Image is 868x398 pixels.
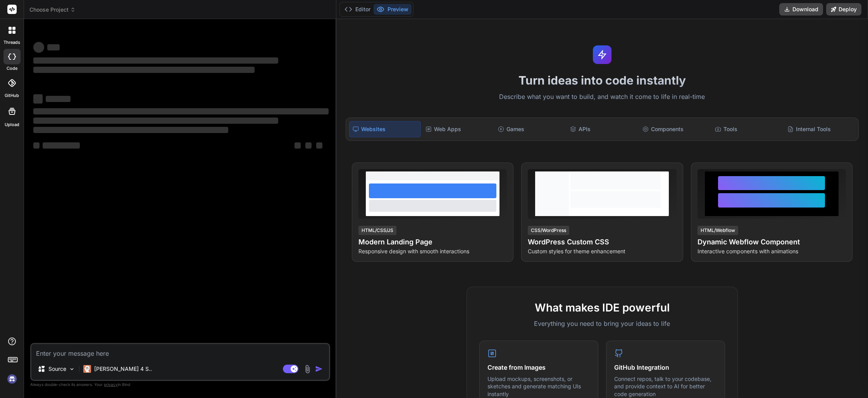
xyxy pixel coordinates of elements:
[614,375,717,398] p: Connect repos, talk to your codebase, and provide context to AI for better code generation
[30,381,330,388] p: Always double-check its answers. Your in Bind
[487,375,590,398] p: Upload mockups, screenshots, or sketches and generate matching UIs instantly
[316,142,322,149] span: ‌
[69,366,75,372] img: Pick Models
[33,94,43,104] span: ‌
[294,142,301,149] span: ‌
[341,92,863,102] p: Describe what you want to build, and watch it come to life in real-time
[826,3,861,16] button: Deploy
[358,237,507,247] h4: Modern Landing Page
[315,365,323,373] img: icon
[33,127,228,133] span: ‌
[614,363,717,372] h4: GitHub Integration
[46,96,71,102] span: ‌
[479,319,725,328] p: Everything you need to bring your ideas to life
[3,39,20,46] label: threads
[697,247,846,255] p: Interactive components with animations
[33,118,278,124] span: ‌
[487,363,590,372] h4: Create from Images
[779,3,823,16] button: Download
[712,121,783,137] div: Tools
[358,247,507,255] p: Responsive design with smooth interactions
[422,121,493,137] div: Web Apps
[697,237,846,247] h4: Dynamic Webflow Component
[33,108,329,114] span: ‌
[47,44,60,50] span: ‌
[305,142,312,149] span: ‌
[697,226,738,235] div: HTML/Webflow
[33,42,44,53] span: ‌
[303,365,312,374] img: attachment
[479,299,725,316] h2: What makes IDE powerful
[495,121,566,137] div: Games
[94,365,152,373] p: [PERSON_NAME] 4 S..
[784,121,855,137] div: Internal Tools
[639,121,710,137] div: Components
[528,247,676,255] p: Custom styles for theme enhancement
[358,226,396,235] div: HTML/CSS/JS
[104,382,118,387] span: privacy
[374,4,412,15] button: Preview
[48,365,66,373] p: Source
[33,142,40,149] span: ‌
[29,6,76,14] span: Choose Project
[43,142,80,149] span: ‌
[5,372,19,386] img: signin
[33,67,255,73] span: ‌
[83,365,91,373] img: Claude 4 Sonnet
[528,226,569,235] div: CSS/WordPress
[528,237,676,247] h4: WordPress Custom CSS
[341,4,374,15] button: Editor
[341,73,863,87] h1: Turn ideas into code instantly
[5,121,19,128] label: Upload
[567,121,638,137] div: APIs
[349,121,421,137] div: Websites
[5,92,19,99] label: GitHub
[33,57,278,64] span: ‌
[7,65,17,72] label: code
